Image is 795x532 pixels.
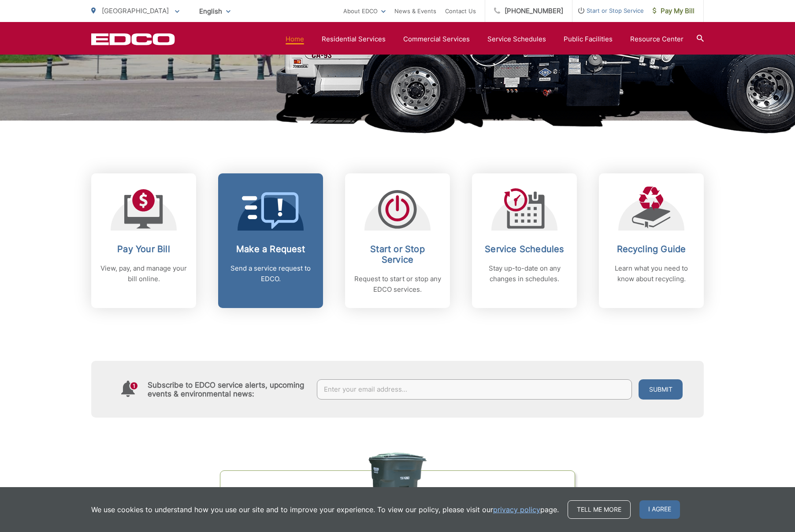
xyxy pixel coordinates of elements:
a: Service Schedules [487,34,546,44]
a: Resource Center [630,34,684,44]
h2: Service Schedules [481,244,568,254]
p: Learn what you need to know about recycling. [608,263,695,284]
a: Public Facilities [564,34,613,44]
a: Service Schedules Stay up-to-date on any changes in schedules. [472,173,577,308]
span: [GEOGRAPHIC_DATA] [102,7,169,15]
h2: Make a Request [227,244,314,254]
button: Submit [639,379,683,400]
h4: Subscribe to EDCO service alerts, upcoming events & environmental news: [148,381,308,398]
a: Make a Request Send a service request to EDCO. [218,173,323,308]
a: Residential Services [322,34,386,44]
p: Request to start or stop any EDCO services. [354,274,441,295]
span: Pay My Bill [653,6,695,16]
a: privacy policy [493,504,540,515]
a: Contact Us [445,6,476,16]
a: News & Events [394,6,436,16]
span: English [193,4,237,19]
h2: Recycling Guide [608,244,695,254]
p: Stay up-to-date on any changes in schedules. [481,263,568,284]
h2: Pay Your Bill [100,244,187,254]
a: Home [286,34,304,44]
a: Commercial Services [403,34,470,44]
span: I agree [639,500,680,519]
p: We use cookies to understand how you use our site and to improve your experience. To view our pol... [91,504,559,515]
a: Pay Your Bill View, pay, and manage your bill online. [91,173,196,308]
h2: Start or Stop Service [354,244,441,265]
a: Tell me more [568,500,631,519]
a: EDCD logo. Return to the homepage. [91,33,175,45]
a: Recycling Guide Learn what you need to know about recycling. [599,173,704,308]
a: About EDCO [343,6,386,16]
p: View, pay, and manage your bill online. [100,263,187,284]
input: Enter your email address... [317,379,632,400]
p: Send a service request to EDCO. [227,263,314,284]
